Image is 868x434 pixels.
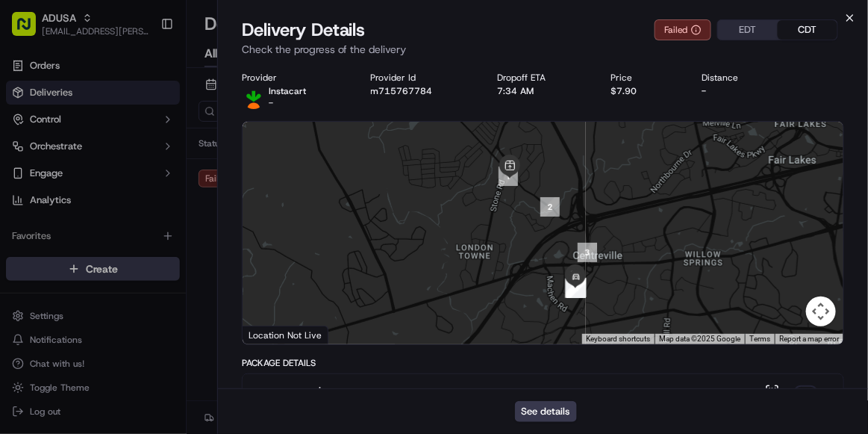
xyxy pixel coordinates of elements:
div: Price [611,72,678,84]
div: Start new chat [51,142,245,157]
p: Welcome 👋 [15,59,272,83]
div: $7.90 [611,85,678,97]
div: Location Not Live [243,326,328,344]
div: 💻 [126,217,138,229]
span: Delivery Details [242,18,366,42]
span: Knowledge Base [30,216,114,231]
div: - [702,85,779,97]
button: Start new chat [254,146,272,164]
a: Terms (opens in new tab) [749,335,770,343]
button: EDT [718,20,778,40]
div: 3 [578,243,597,262]
div: Provider Id [371,72,474,84]
div: 7:34 AM [498,85,587,97]
p: Instacart [269,85,306,97]
button: See details [515,401,577,422]
img: profile_instacart_ahold_partner.png [242,85,266,109]
img: 1736555255976-a54dd68f-1ca7-489b-9aae-adbdc363a1c4 [15,142,42,169]
button: Keyboard shortcuts [586,334,650,344]
div: Provider [242,72,347,84]
div: + 13 [796,388,817,409]
button: Failed [655,19,711,40]
div: Dropoff ETA [498,72,587,84]
a: 💻API Documentation [120,210,246,237]
button: grocery bags+13 [243,374,843,422]
span: Map data ©2025 Google [659,335,740,343]
button: Map camera controls [806,297,836,326]
a: Powered byPylon [105,252,181,264]
a: Open this area in Google Maps (opens a new window) [246,325,296,344]
button: m715767784 [371,85,433,97]
span: grocery bags [278,383,343,398]
a: Report a map error [779,335,839,343]
div: 2 [540,197,560,217]
img: Google [246,325,296,344]
span: Pylon [149,252,181,264]
button: CDT [778,20,837,40]
span: - [269,97,273,109]
input: Got a question? Start typing here... [39,96,269,111]
p: Check the progress of the delivery [242,42,844,57]
div: Distance [702,72,779,84]
div: We're available if you need us! [51,157,189,169]
span: API Documentation [141,216,240,231]
div: 📗 [15,217,27,229]
button: +13 [755,384,817,413]
a: 📗Knowledge Base [9,210,120,237]
div: Package Details [242,357,844,369]
img: Nash [15,14,45,44]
